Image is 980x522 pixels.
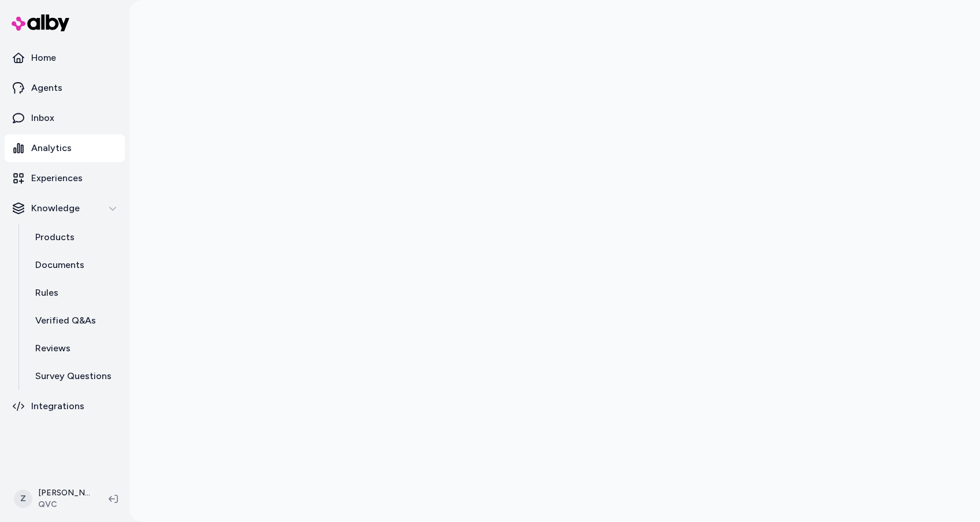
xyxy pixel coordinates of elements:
img: alby Logo [12,14,69,31]
a: Experiences [5,164,125,192]
p: Inbox [31,111,54,125]
p: Experiences [31,171,83,185]
a: Rules [24,279,125,307]
a: Survey Questions [24,362,125,390]
p: Reviews [35,341,70,355]
p: Integrations [31,399,84,413]
a: Documents [24,251,125,279]
a: Products [24,223,125,251]
a: Reviews [24,334,125,362]
button: Z[PERSON_NAME]QVC [7,480,99,517]
a: Analytics [5,134,125,162]
p: Analytics [31,141,72,155]
p: Agents [31,81,62,95]
p: Documents [35,258,84,272]
span: QVC [38,499,90,510]
p: Knowledge [31,201,80,215]
p: Home [31,51,56,65]
span: Z [14,490,32,508]
p: Rules [35,286,58,300]
a: Home [5,44,125,72]
button: Knowledge [5,194,125,222]
a: Agents [5,74,125,102]
a: Inbox [5,104,125,132]
p: Products [35,230,75,244]
p: [PERSON_NAME] [38,487,90,499]
a: Verified Q&As [24,307,125,334]
p: Verified Q&As [35,314,96,328]
p: Survey Questions [35,369,112,383]
a: Integrations [5,392,125,420]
